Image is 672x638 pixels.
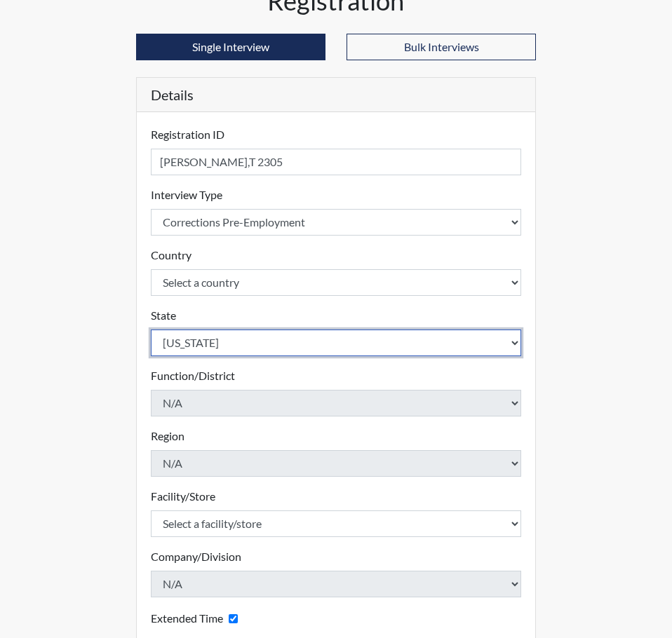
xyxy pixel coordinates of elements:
[151,609,243,629] div: Checking this box will provide the interviewee with an accomodation of extra time to answer each ...
[137,78,535,112] h5: Details
[151,186,222,203] label: Interview Type
[151,548,241,565] label: Company/Division
[151,610,223,627] label: Extended Time
[151,488,215,505] label: Facility/Store
[151,149,521,175] input: Insert a Registration ID, which needs to be a unique alphanumeric value for each interviewee
[151,367,235,384] label: Function/District
[151,247,191,264] label: Country
[136,34,325,60] button: Single Interview
[151,126,224,143] label: Registration ID
[151,307,176,324] label: State
[347,34,536,60] button: Bulk Interviews
[151,428,184,444] label: Region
